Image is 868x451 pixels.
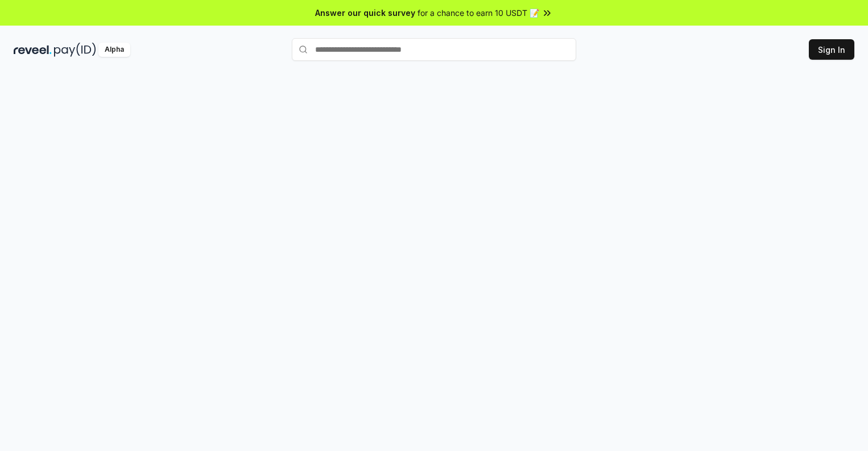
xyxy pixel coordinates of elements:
[14,43,52,57] img: reveel_dark
[98,43,130,57] div: Alpha
[54,43,96,57] img: pay_id
[315,7,415,19] span: Answer our quick survey
[809,39,854,60] button: Sign In
[418,7,539,19] span: for a chance to earn 10 USDT 📝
